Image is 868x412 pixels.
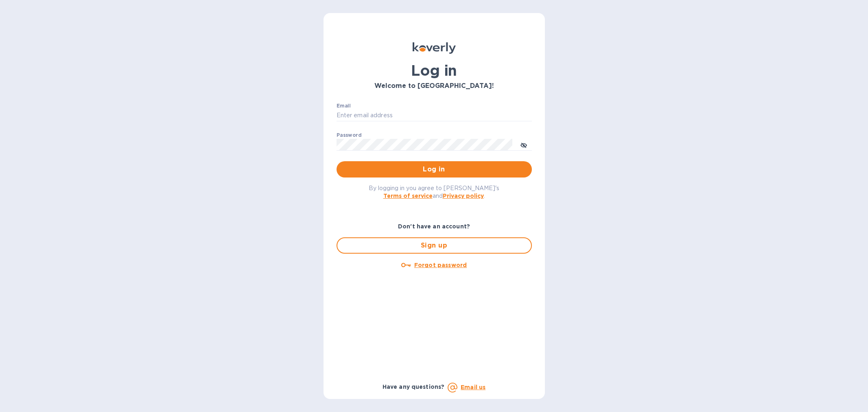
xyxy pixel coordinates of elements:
[337,103,351,108] label: Email
[461,384,485,390] a: Email us
[443,193,484,199] a: Privacy policy
[337,82,532,90] h3: Welcome to [GEOGRAPHIC_DATA]!
[383,193,433,199] a: Terms of service
[337,161,532,178] button: Log in
[414,262,467,268] u: Forgot password
[369,185,499,199] span: By logging in you agree to [PERSON_NAME]'s and .
[337,110,532,122] input: Enter email address
[413,42,456,54] img: Koverly
[337,133,361,138] label: Password
[337,237,532,254] button: Sign up
[337,62,532,79] h1: Log in
[398,223,470,230] b: Don't have an account?
[383,384,445,390] b: Have any questions?
[344,241,525,250] span: Sign up
[516,136,532,153] button: toggle password visibility
[343,164,525,174] span: Log in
